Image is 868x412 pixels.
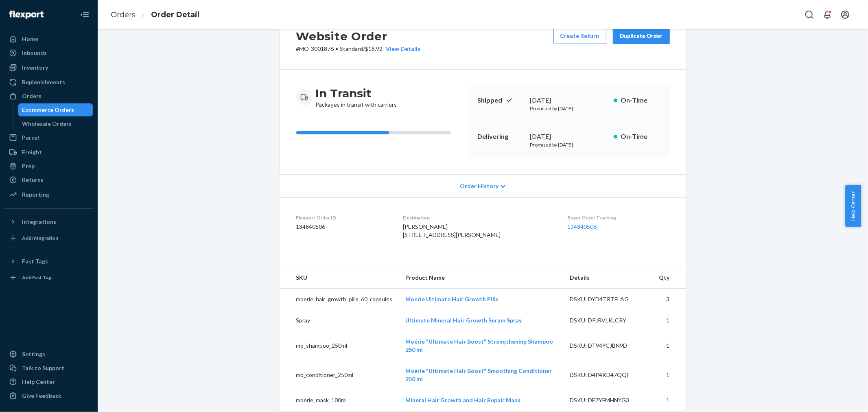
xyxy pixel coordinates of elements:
a: Orders [5,90,93,103]
div: Ecommerce Orders [22,106,74,114]
h3: In Transit [316,86,397,101]
div: Add Fast Tag [22,274,51,281]
th: Qty [653,267,686,289]
a: Freight [5,146,93,159]
a: Add Integration [5,232,93,245]
a: Orders [111,10,136,19]
a: Talk to Support [5,362,93,375]
a: Moérie "Ultimate Hair Boost" Strengthening Shampoo 250 ml [406,338,553,353]
a: Moérie "Ultimate Hair Boost" Smoothing Conditioner 250 ml [406,367,552,382]
span: • [336,45,339,52]
button: View Details [383,45,421,53]
th: Details [563,267,653,289]
a: 134840506 [567,223,597,230]
div: Help Center [22,378,55,386]
dd: 134840506 [296,223,390,231]
dt: Destination [403,214,554,221]
a: Inventory [5,61,93,74]
div: DSKU: DE7YFMHNYG3 [570,396,646,404]
a: Mineral Hair Growth and Hair Repair Mask [406,397,521,403]
img: Flexport logo [9,11,44,19]
th: Product Name [399,267,563,289]
button: Open notifications [819,7,835,23]
p: Promised by [DATE] [530,141,607,148]
td: 1 [653,310,686,331]
div: [DATE] [530,96,607,105]
button: Duplicate Order [613,28,670,44]
div: Freight [22,148,42,156]
div: DSKU: DYD4TRTFLAG [570,295,646,303]
button: Integrations [5,215,93,228]
td: moerie_mask_100ml [280,390,399,411]
a: Ecommerce Orders [18,103,93,116]
div: DSKU: D4P4KD47QQF [570,371,646,379]
div: Orders [22,92,42,100]
a: Settings [5,348,93,361]
button: Give Feedback [5,389,93,402]
th: SKU [280,267,399,289]
div: DSKU: DT94YCJBN9D [570,342,646,350]
div: Settings [22,350,45,358]
div: Talk to Support [22,364,64,372]
td: 1 [653,360,686,390]
p: Promised by [DATE] [530,105,607,112]
div: Reporting [22,191,49,199]
span: Order History [460,182,498,190]
div: Duplicate Order [620,32,663,40]
a: Parcel [5,131,93,144]
a: Help Center [5,375,93,388]
div: Replenishments [22,78,65,86]
div: Returns [22,176,44,184]
div: Add Integration [22,234,58,241]
td: mo_shampoo_250ml [280,331,399,360]
dt: Buyer Order Tracking [567,214,670,221]
td: mo_conditioner_250ml [280,360,399,390]
div: Inventory [22,64,48,72]
div: Wholesale Orders [22,120,72,128]
div: Give Feedback [22,392,61,400]
button: Open account menu [837,7,853,23]
div: [DATE] [530,132,607,141]
td: 3 [653,289,686,310]
td: 1 [653,331,686,360]
a: Prep [5,160,93,173]
a: Replenishments [5,76,93,89]
p: # MO-3001876 / $18.92 [296,45,421,53]
button: Help Center [845,185,861,227]
a: Moerie Ultimate Hair Growth Pills [406,296,499,302]
a: Order Detail [151,10,199,19]
p: Delivering [477,132,524,141]
div: Fast Tags [22,257,48,265]
a: Returns [5,173,93,186]
button: Open Search Box [801,7,818,23]
button: Fast Tags [5,255,93,268]
div: Home [22,35,38,43]
ol: breadcrumbs [104,3,206,27]
a: Home [5,33,93,46]
div: Inbounds [22,49,47,57]
div: Parcel [22,134,39,142]
div: Integrations [22,218,56,226]
div: Prep [22,162,35,170]
button: Create Return [553,28,606,44]
a: Wholesale Orders [18,117,93,130]
div: Packages in transit with carriers [316,86,397,109]
a: Reporting [5,188,93,201]
p: On-Time [621,132,660,141]
span: [PERSON_NAME] [STREET_ADDRESS][PERSON_NAME] [403,223,501,238]
dt: Flexport Order ID [296,214,390,221]
a: Add Fast Tag [5,271,93,284]
h2: Website Order [296,28,421,45]
td: 1 [653,390,686,411]
span: Standard [340,45,363,52]
p: On-Time [621,96,660,105]
button: Close Navigation [77,7,93,23]
a: Inbounds [5,46,93,59]
div: DSKU: DPJRVLKLCRY [570,316,646,324]
a: Ultimate Mineral Hair Growth Serum Spray [406,317,522,324]
td: Spray [280,310,399,331]
td: moerie_hair_growth_pills_60_capsules [280,289,399,310]
p: Shipped [477,96,524,105]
